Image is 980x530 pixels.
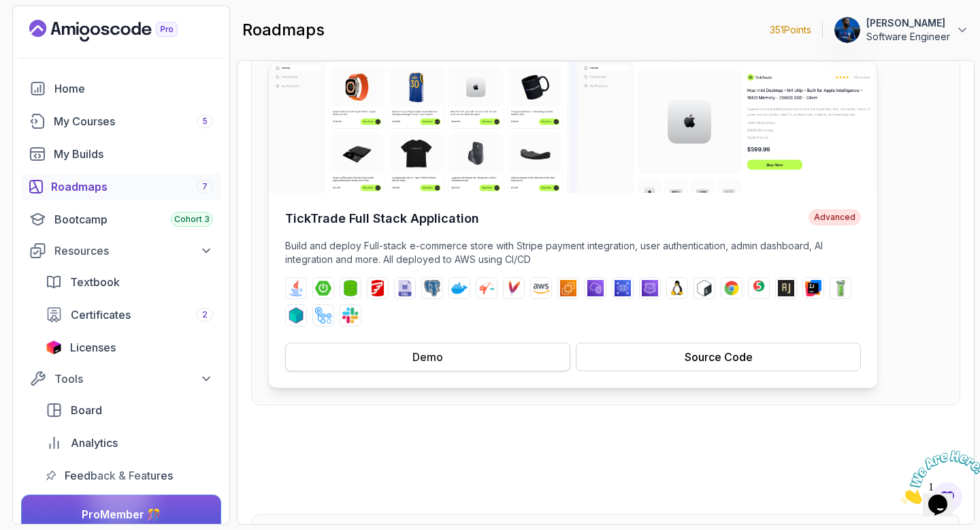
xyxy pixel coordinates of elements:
a: Landing page [29,20,209,42]
a: home [21,75,221,102]
p: 351 Points [770,23,811,37]
span: Board [71,402,102,418]
img: bash logo [696,280,713,296]
img: ec2 logo [560,280,576,296]
img: spring-data-jpa logo [342,280,359,296]
img: chrome logo [723,280,740,296]
p: Software Engineer [866,30,950,44]
img: junit logo [751,280,767,296]
button: user profile image[PERSON_NAME]Software Engineer [834,16,969,44]
div: My Courses [54,113,213,129]
img: linux logo [669,280,685,296]
a: builds [21,140,221,168]
img: vpc logo [587,280,604,296]
a: roadmaps [21,173,221,200]
a: licenses [37,334,221,361]
img: mockito logo [832,280,849,296]
img: spring-boot logo [315,280,331,296]
p: [PERSON_NAME] [866,16,950,30]
iframe: chat widget [896,445,980,510]
a: courses [21,108,221,135]
img: rds logo [615,280,631,296]
div: Roadmaps [51,178,213,195]
span: Textbook [70,274,120,290]
img: docker logo [451,280,468,296]
span: Advanced [808,209,861,225]
button: Source Code [576,343,861,371]
button: Resources [21,238,221,263]
a: bootcamp [21,206,221,233]
img: assertj logo [778,280,794,296]
img: testcontainers logo [288,307,304,324]
span: 5 [202,116,208,127]
div: My Builds [54,146,213,162]
a: certificates [37,301,221,328]
a: board [37,396,221,424]
div: Bootcamp [54,211,213,228]
h4: TickTrade Full Stack Application [285,209,479,228]
img: sql logo [397,280,413,296]
p: Build and deploy Full-stack e-commerce store with Stripe payment integration, user authentication... [285,239,861,266]
a: analytics [37,429,221,456]
div: Source Code [685,349,753,365]
img: github-actions logo [315,307,331,324]
span: 1 [5,5,11,17]
span: 7 [202,181,208,192]
img: aws logo [533,280,549,296]
img: jib logo [478,280,495,296]
div: Demo [412,349,443,365]
button: Tools [21,367,221,391]
img: user profile image [834,17,860,43]
img: postgres logo [424,280,440,296]
img: TickTrade Full Stack Application [269,62,877,193]
img: java logo [288,280,304,296]
span: Cohort 3 [174,214,210,225]
span: Certificates [71,307,131,323]
button: Demo [285,343,570,371]
img: maven logo [506,280,522,296]
span: 2 [202,309,208,320]
span: Licenses [70,339,116,356]
img: jetbrains icon [46,341,62,354]
a: textbook [37,268,221,296]
span: Feedback & Features [65,467,173,484]
img: slack logo [342,307,359,324]
div: Tools [54,371,213,387]
h2: roadmaps [242,19,325,41]
img: Chat attention grabber [5,5,90,59]
img: route53 logo [642,280,658,296]
div: Home [54,80,213,97]
a: feedback [37,462,221,489]
span: Analytics [71,435,118,451]
img: flyway logo [370,280,386,296]
div: Resources [54,243,213,259]
img: intellij logo [805,280,821,296]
